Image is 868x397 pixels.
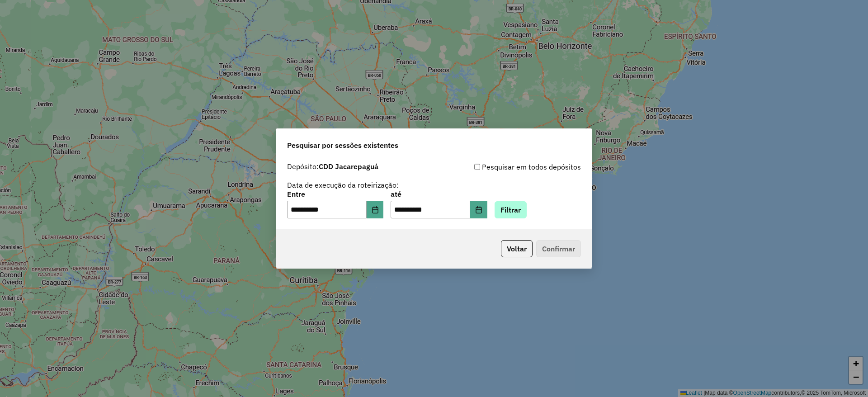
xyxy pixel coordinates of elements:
div: Pesquisar em todos depósitos [434,161,581,172]
button: Filtrar [495,201,527,218]
span: Pesquisar por sessões existentes [287,140,398,151]
button: Voltar [501,240,533,257]
label: Data de execução da roteirização: [287,180,399,190]
button: Choose Date [367,201,384,219]
label: Entre [287,189,383,199]
label: Depósito: [287,161,378,172]
strong: CDD Jacarepaguá [319,162,378,171]
label: até [391,189,487,199]
button: Choose Date [470,201,487,219]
